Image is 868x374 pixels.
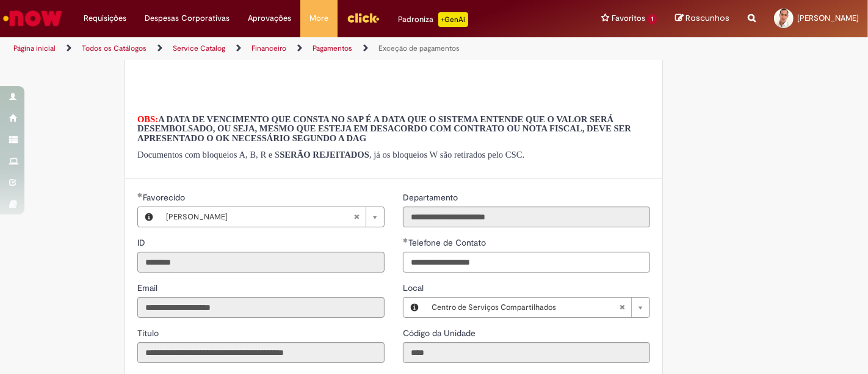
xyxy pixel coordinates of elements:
span: Rascunhos [685,12,729,24]
a: Service Catalog [173,43,225,53]
a: Centro de Serviços CompartilhadosLimpar campo Local [425,298,649,317]
span: Centro de Serviços Compartilhados [432,298,619,317]
span: Somente leitura - ID [137,237,148,248]
button: Favorecido, Visualizar este registro Reney Barbosa Nunes [138,207,160,227]
span: Aprovações [248,12,291,24]
p: +GenAi [438,12,468,27]
span: 1 [648,14,657,24]
span: Somente leitura - Departamento [403,192,460,203]
a: Exceção de pagamentos [378,43,460,53]
input: Email [137,297,385,318]
span: Documentos com bloqueios A, B, R e S , já os bloqueios W são retirados pelo CSC. [137,150,524,159]
span: Obrigatório Preenchido [403,238,408,243]
a: Rascunhos [675,13,729,24]
div: Padroniza [398,12,468,27]
span: OBS: [137,114,158,124]
span: Requisições [84,12,126,24]
a: Página inicial [13,43,56,53]
span: Necessários - Favorecido [143,192,187,203]
button: Local, Visualizar este registro Centro de Serviços Compartilhados [403,298,425,317]
a: Todos os Catálogos [82,43,146,53]
span: Somente leitura - Email [137,282,160,293]
img: ServiceNow [1,6,64,31]
label: Somente leitura - Departamento [403,191,460,204]
span: Despesas Corporativas [145,12,230,24]
a: [PERSON_NAME]Limpar campo Favorecido [160,207,384,227]
label: Somente leitura - ID [137,237,148,249]
input: Telefone de Contato [403,252,650,273]
span: More [309,12,328,24]
abbr: Limpar campo Local [613,298,631,317]
span: A DATA DE VENCIMENTO QUE CONSTA NO SAP É A DATA QUE O SISTEMA ENTENDE QUE O VALOR SERÁ DESEMBOLSA... [137,114,631,143]
span: Obrigatório Preenchido [137,193,143,197]
span: [PERSON_NAME] [166,207,353,227]
span: Favoritos [612,12,645,24]
span: Telefone de Contato [408,237,488,248]
span: Somente leitura - Código da Unidade [403,328,478,339]
input: Título [137,342,385,363]
span: [PERSON_NAME] [797,13,859,23]
a: Financeiro [251,43,286,53]
label: Somente leitura - Código da Unidade [403,327,478,339]
span: Local [403,282,426,293]
ul: Trilhas de página [9,37,570,60]
input: Departamento [403,207,650,227]
label: Somente leitura - Email [137,282,160,294]
input: Código da Unidade [403,342,650,363]
img: click_logo_yellow_360x200.png [347,9,380,27]
abbr: Limpar campo Favorecido [347,207,366,227]
strong: SERÃO REJEITADOS [280,150,369,159]
input: ID [137,252,385,273]
a: Pagamentos [313,43,352,53]
span: Somente leitura - Título [137,328,161,339]
label: Somente leitura - Título [137,327,161,339]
